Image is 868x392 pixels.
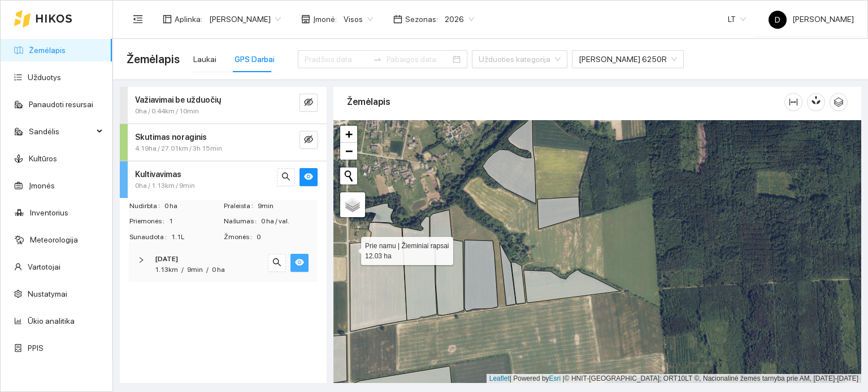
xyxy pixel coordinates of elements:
[340,192,365,217] a: Layers
[373,55,382,64] span: to
[489,375,510,382] a: Leaflet
[281,172,290,183] span: search
[28,262,60,271] a: Vartotojai
[29,100,93,109] a: Panaudoti resursai
[29,46,66,55] a: Žemėlapis
[775,11,780,29] span: D
[135,95,221,104] strong: Važiavimai be užduočių
[175,13,202,25] span: Aplinka :
[28,343,44,353] a: PPIS
[135,180,195,191] span: 0ha / 1.13km / 9min
[579,51,677,68] span: John deere 6250R
[235,53,275,65] div: GPS Darbai
[347,86,784,118] div: Žemėlapis
[171,232,223,243] span: 1.1L
[129,201,164,212] span: Nudirbta
[549,375,561,382] a: Esri
[224,216,261,227] span: Našumas
[300,94,318,112] button: eye-invisible
[135,143,222,154] span: 4.19ha / 27.01km / 3h 15min
[728,11,746,28] span: LT
[120,124,327,161] div: Skutimas noraginis4.19ha / 27.01km / 3h 15mineye-invisible
[258,201,317,212] span: 9min
[133,14,143,24] span: menu-fold
[769,15,854,24] span: [PERSON_NAME]
[138,257,145,263] span: right
[563,375,565,382] span: |
[224,232,257,243] span: Žmonės
[445,11,474,28] span: 2026
[224,201,258,212] span: Praleista
[393,15,402,24] span: calendar
[29,181,55,190] a: Įmonės
[209,11,281,28] span: Dovydas Baršauskas
[129,216,169,227] span: Priemonės
[187,266,203,274] span: 9min
[290,254,309,272] button: eye
[257,232,317,243] span: 0
[304,98,313,108] span: eye-invisible
[28,316,75,325] a: Ūkio analitika
[164,201,223,212] span: 0 ha
[135,170,181,179] strong: Kultivavimas
[300,131,318,149] button: eye-invisible
[155,255,178,263] strong: [DATE]
[206,266,209,274] span: /
[272,258,281,268] span: search
[135,133,207,142] strong: Skutimas noraginis
[193,53,216,65] div: Laukai
[169,216,223,227] span: 1
[305,53,368,65] input: Pradžios data
[785,98,802,107] span: column-width
[129,247,318,282] div: [DATE]1.13km/9min/0 hasearcheye
[127,50,180,68] span: Žemėlapis
[344,11,373,28] span: Visos
[313,13,337,25] span: Įmonė :
[301,15,310,24] span: shop
[277,168,295,186] button: search
[268,254,286,272] button: search
[345,144,353,158] span: −
[340,143,357,160] a: Zoom out
[304,135,313,146] span: eye-invisible
[340,168,357,184] button: Initiate a new search
[135,106,199,117] span: 0ha / 0.44km / 10min
[120,87,327,124] div: Važiavimai be užduočių0ha / 0.44km / 10mineye-invisible
[181,266,184,274] span: /
[300,168,318,186] button: eye
[28,73,61,82] a: Užduotys
[129,232,171,243] span: Sunaudota
[29,120,93,143] span: Sandėlis
[373,55,382,64] span: swap-right
[261,216,317,227] span: 0 ha / val.
[345,127,353,141] span: +
[387,53,450,65] input: Pabaigos data
[340,126,357,143] a: Zoom in
[30,208,68,217] a: Inventorius
[487,374,861,384] div: | Powered by © HNIT-[GEOGRAPHIC_DATA]; ORT10LT ©, Nacionalinė žemės tarnyba prie AM, [DATE]-[DATE]
[784,93,802,111] button: column-width
[163,15,172,24] span: layout
[304,172,313,183] span: eye
[295,258,304,268] span: eye
[30,235,78,244] a: Meteorologija
[127,8,149,30] button: menu-fold
[405,13,438,25] span: Sezonas :
[155,266,178,274] span: 1.13km
[29,154,57,163] a: Kultūros
[212,266,225,274] span: 0 ha
[120,161,327,198] div: Kultivavimas0ha / 1.13km / 9minsearcheye
[28,289,67,298] a: Nustatymai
